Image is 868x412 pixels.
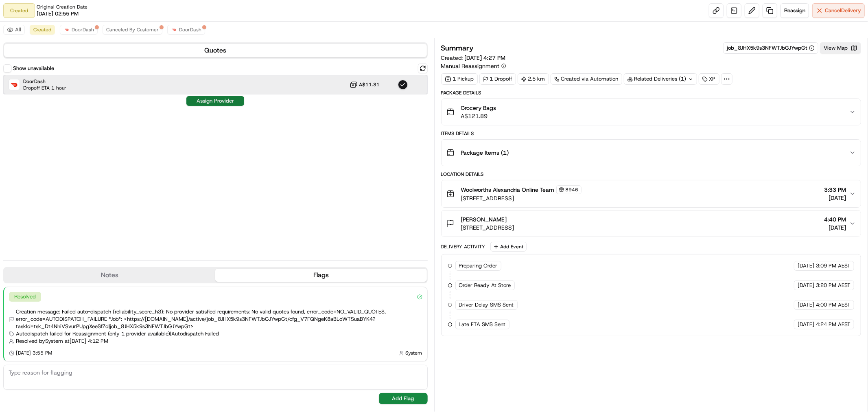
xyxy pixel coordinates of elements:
span: Woolworths Alexandria Online Team [461,186,555,194]
span: 3:20 PM AEST [816,282,851,289]
span: Original Creation Date [37,4,87,10]
button: Add Event [490,242,527,252]
span: [DATE] [798,282,814,289]
button: Assign Provider [186,96,244,106]
span: [DATE] 4:27 PM [465,54,506,61]
button: Canceled By Customer [103,25,162,35]
button: DoorDash [167,25,205,35]
span: Resolved by System [16,337,63,345]
span: at [DATE] 4:12 PM [65,337,108,345]
span: 4:24 PM AEST [816,321,851,328]
button: job_8JHX5k9s3NFWTJbGJYwpGt [727,44,815,52]
label: Show unavailable [13,65,54,72]
span: Driver Delay SMS Sent [459,301,514,309]
button: All [3,25,25,35]
button: A$11.31 [350,81,380,89]
span: [DATE] [824,194,846,202]
span: Reassign [784,7,805,14]
span: [DATE] [798,301,814,309]
button: Created [30,25,55,35]
span: [DATE] [798,321,814,328]
span: [STREET_ADDRESS] [461,224,514,232]
span: Creation message: Failed auto-dispatch (reliability_score_h3): No provider satisfied requirements... [16,308,422,330]
span: [DATE] 02:55 PM [37,10,79,18]
span: Order Ready At Store [459,282,511,289]
span: A$11.31 [359,81,380,88]
div: Items Details [441,130,861,137]
div: XP [699,73,719,85]
button: CancelDelivery [812,3,865,18]
span: DoorDash [72,26,94,33]
span: Dropoff ETA 1 hour [23,85,66,91]
button: Reassign [781,3,809,18]
h3: Summary [441,44,474,52]
button: [PERSON_NAME][STREET_ADDRESS]4:40 PM[DATE] [442,210,861,237]
div: 2.5 km [518,73,549,85]
span: [DATE] 3:55 PM [16,350,52,356]
span: Package Items ( 1 ) [461,149,509,157]
div: Related Deliveries (1) [624,73,697,85]
span: 3:33 PM [824,186,846,194]
a: Created via Automation [551,73,622,85]
button: DoorDash [60,25,98,35]
button: Package Items (1) [442,140,861,166]
span: Created: [441,54,506,62]
img: DoorDash [9,79,20,90]
button: Manual Reassignment [441,62,506,70]
button: Woolworths Alexandria Online Team8946[STREET_ADDRESS]3:33 PM[DATE] [442,180,861,207]
div: 1 Pickup [441,73,478,85]
div: Delivery Activity [441,243,485,250]
span: [DATE] [798,262,814,270]
button: Grocery BagsA$121.89 [442,99,861,125]
button: Flags [215,269,426,282]
span: Created [33,26,51,33]
span: Cancel Delivery [825,7,861,14]
div: Package Details [441,90,861,96]
button: Notes [4,269,215,282]
span: 8946 [566,186,579,193]
span: 3:09 PM AEST [816,262,851,270]
span: Preparing Order [459,262,498,270]
span: 4:00 PM AEST [816,301,851,309]
img: doordash_logo_v2.png [63,26,70,33]
span: 4:40 PM [824,215,846,224]
span: Late ETA SMS Sent [459,321,506,328]
span: DoorDash [179,26,201,33]
span: [PERSON_NAME] [461,215,507,224]
span: Grocery Bags [461,104,496,112]
div: Location Details [441,171,861,178]
span: Manual Reassignment [441,62,500,70]
div: 1 Dropoff [479,73,516,85]
span: System [406,350,422,356]
span: Autodispatch failed for Reassignment (only 1 provider available) | Autodispatch Failed [16,330,219,337]
button: Add Flag [379,393,428,404]
span: [DATE] [824,224,846,232]
span: A$121.89 [461,112,496,120]
div: Resolved [9,292,41,302]
button: View Map [820,42,861,54]
img: doordash_logo_v2.png [171,26,177,33]
button: Quotes [4,44,427,57]
span: DoorDash [23,78,66,85]
span: [STREET_ADDRESS] [461,194,582,202]
span: Canceled By Customer [106,26,159,33]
